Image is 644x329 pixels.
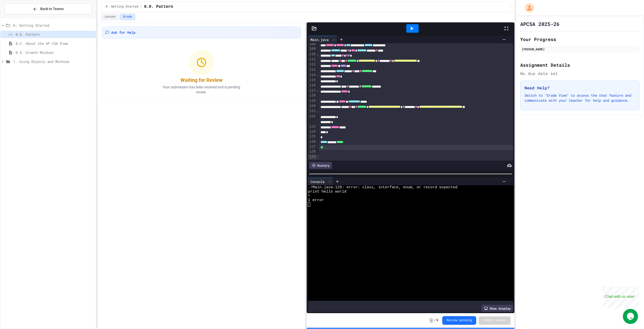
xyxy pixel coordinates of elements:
[101,14,119,20] button: Lesson
[308,103,316,109] div: 120
[111,30,135,35] span: Ask for Help
[16,32,94,37] span: 0.0. Pattern
[308,88,316,93] div: 117
[308,194,310,198] span: ^
[13,23,94,28] span: 0: Getting Started
[308,37,331,42] div: Main.java
[16,50,94,55] span: 0.5. Growth Mindset
[308,93,316,98] div: 118
[316,109,319,113] span: Fold line
[316,88,319,92] span: Fold line
[40,6,64,12] span: Back to Teams
[308,83,316,88] div: 116
[308,108,316,114] div: 121
[308,42,316,47] div: 108
[308,52,316,57] div: 110
[5,4,92,14] button: Back to Teams
[520,70,639,77] div: No due date set
[520,61,639,68] h2: Assignment Details
[483,318,506,322] span: Submit Answer
[481,305,513,312] div: Show display
[13,59,94,64] span: 1. Using Objects and Methods
[525,93,635,103] p: Switch to "Grade View" to access the chat feature and communicate with your teacher for help and ...
[520,2,535,14] div: My Account
[479,316,510,324] button: Submit Answer
[308,139,316,144] div: 126
[602,287,639,308] iframe: chat widget
[308,178,333,185] div: Console
[442,316,476,325] button: Review pending
[520,20,559,27] h1: APCSA 2025-26
[434,318,436,322] span: /
[106,5,138,9] span: 0: Getting Started
[308,129,316,134] div: 124
[522,47,638,51] div: [PERSON_NAME]
[144,4,173,10] span: 0.0. Pattern
[436,318,438,322] span: 0
[308,185,457,190] span: ./Main.java:128: error: class, interface, enum, or record expected
[308,57,316,62] div: 111
[308,124,316,129] div: 123
[520,36,639,43] h2: Your Progress
[525,85,635,91] h3: Need Help?
[316,73,319,77] span: Fold line
[308,72,316,78] div: 114
[308,179,327,184] div: Console
[308,46,316,52] div: 109
[140,5,142,9] span: /
[308,198,324,202] span: 1 error
[308,36,337,43] div: Main.java
[308,98,316,103] div: 119
[180,77,223,84] div: Waiting for Review
[308,144,316,149] div: 127
[316,52,319,56] span: Fold line
[308,190,346,194] span: print hello world
[156,85,247,95] p: Your submission has been received and is pending review.
[623,309,639,324] iframe: chat widget
[16,41,94,46] span: 0.2. About the AP CSA Exam
[308,78,316,83] div: 115
[309,162,332,169] div: History
[308,149,316,154] div: 128
[308,134,316,139] div: 125
[308,67,316,72] div: 113
[308,114,316,124] div: 122
[120,14,135,20] button: Grade
[429,318,433,323] span: -
[308,154,316,160] div: 129
[308,62,316,67] div: 112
